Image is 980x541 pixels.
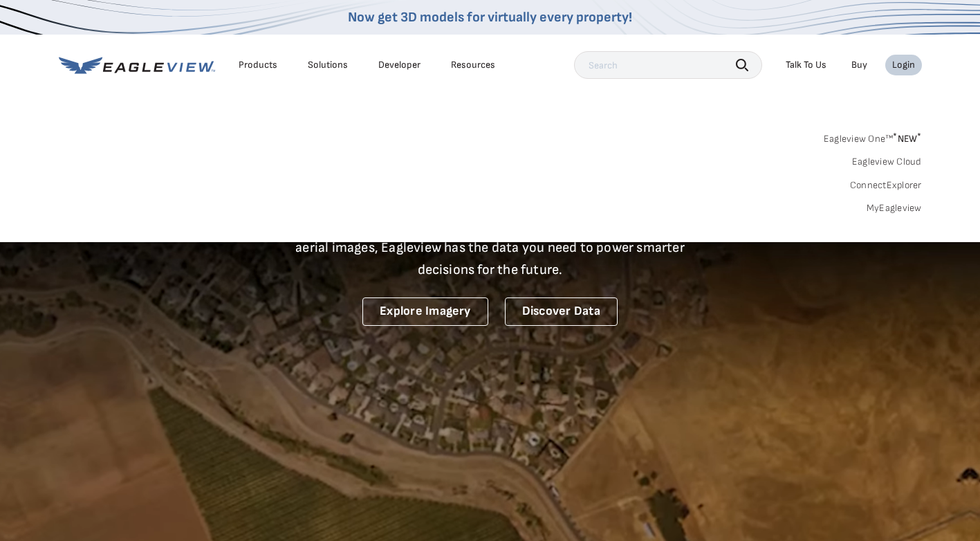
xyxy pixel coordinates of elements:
[574,51,762,79] input: Search
[348,9,632,26] a: Now get 3D models for virtually every property!
[824,129,922,145] a: Eagleview One™*NEW*
[851,59,867,71] a: Buy
[308,59,348,71] div: Solutions
[867,202,922,214] a: MyEagleview
[786,59,826,71] div: Talk To Us
[505,297,618,326] a: Discover Data
[451,59,495,71] div: Resources
[362,297,488,326] a: Explore Imagery
[852,156,922,168] a: Eagleview Cloud
[378,59,420,71] a: Developer
[850,179,922,192] a: ConnectExplorer
[239,59,277,71] div: Products
[279,214,702,281] p: A new era starts here. Built on more than 3.5 billion high-resolution aerial images, Eagleview ha...
[893,133,921,145] span: NEW
[892,59,915,71] div: Login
